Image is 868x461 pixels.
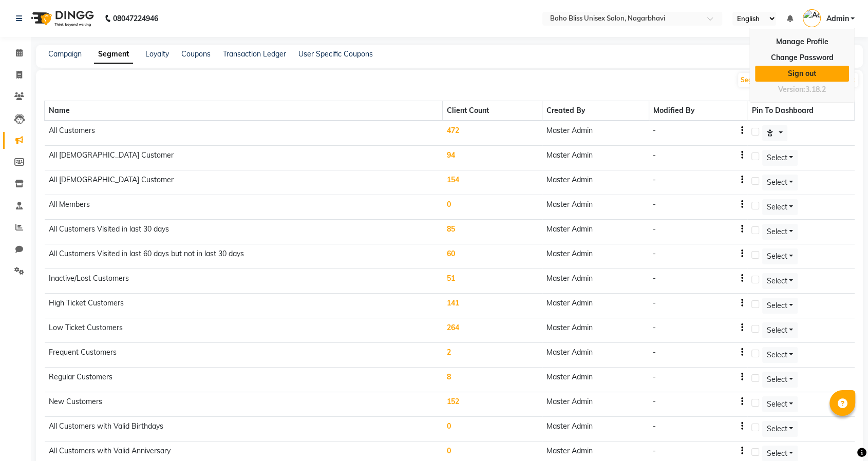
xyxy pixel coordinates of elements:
div: - [653,125,656,136]
button: Select [762,273,798,289]
button: Select [762,347,798,363]
td: All Customers with Valid Birthdays [45,417,443,441]
a: Coupons [181,49,211,59]
button: Select [762,199,798,215]
a: Manage Profile [755,34,849,50]
button: Select [762,298,798,314]
span: Select [767,375,787,384]
button: Select [762,224,798,240]
th: Name [45,101,443,121]
td: Master Admin [542,417,649,441]
div: - [653,372,656,382]
td: 85 [443,220,542,244]
td: Master Admin [542,318,649,343]
div: - [653,199,656,210]
td: 472 [443,121,542,146]
td: All [DEMOGRAPHIC_DATA] Customer [45,146,443,170]
span: Select [767,325,787,335]
td: Master Admin [542,294,649,318]
td: Master Admin [542,244,649,269]
td: 0 [443,195,542,220]
td: All Customers Visited in last 60 days but not in last 30 days [45,244,443,269]
button: Select [762,150,798,166]
th: Created By [542,101,649,121]
th: Client Count [443,101,542,121]
button: Select [762,248,798,264]
td: 51 [443,269,542,294]
span: Select [767,276,787,285]
span: Admin [826,13,848,24]
td: Master Admin [542,343,649,368]
span: Select [767,178,787,187]
a: User Specific Coupons [298,49,373,59]
a: Transaction Ledger [223,49,286,59]
a: Campaign [48,49,82,59]
span: Select [767,424,787,433]
button: Select [762,372,798,388]
span: Select [767,227,787,236]
img: Admin [803,9,821,27]
td: 141 [443,294,542,318]
button: Select [762,175,798,190]
a: Sign out [755,66,849,82]
td: Regular Customers [45,368,443,392]
td: Master Admin [542,170,649,195]
td: 2 [443,343,542,368]
span: Select [767,252,787,261]
td: New Customers [45,392,443,417]
td: Master Admin [542,368,649,392]
div: - [653,150,656,161]
span: Select [767,153,787,162]
div: - [653,446,656,456]
div: - [653,421,656,432]
img: logo [26,4,97,33]
td: 154 [443,170,542,195]
a: Change Password [755,50,849,66]
td: Master Admin [542,146,649,170]
td: 8 [443,368,542,392]
td: 264 [443,318,542,343]
td: All [DEMOGRAPHIC_DATA] Customer [45,170,443,195]
td: Master Admin [542,392,649,417]
td: Master Admin [542,269,649,294]
td: 60 [443,244,542,269]
td: Master Admin [542,195,649,220]
td: 0 [443,417,542,441]
td: 152 [443,392,542,417]
th: Pin To Dashboard [747,101,855,121]
td: All Customers Visited in last 30 days [45,220,443,244]
div: - [653,248,656,259]
td: All Members [45,195,443,220]
div: - [653,347,656,358]
div: Version:3.18.2 [755,82,849,97]
div: - [653,298,656,309]
td: Master Admin [542,121,649,146]
a: Loyalty [145,49,169,59]
a: Segment [94,45,133,64]
button: Segment Suggestions [738,73,807,87]
button: Select [762,396,798,412]
th: Modified By [649,101,747,121]
span: Select [767,350,787,359]
td: High Ticket Customers [45,294,443,318]
span: Select [767,202,787,212]
button: Select [762,322,798,338]
span: Select [767,399,787,409]
div: - [653,175,656,185]
td: Frequent Customers [45,343,443,368]
div: - [653,224,656,235]
td: All Customers [45,121,443,146]
b: 08047224946 [113,4,158,33]
td: Low Ticket Customers [45,318,443,343]
div: - [653,396,656,407]
span: Select [767,301,787,310]
span: Select [767,449,787,458]
td: 94 [443,146,542,170]
td: Master Admin [542,220,649,244]
div: - [653,322,656,333]
td: Inactive/Lost Customers [45,269,443,294]
button: Select [762,421,798,437]
div: - [653,273,656,284]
